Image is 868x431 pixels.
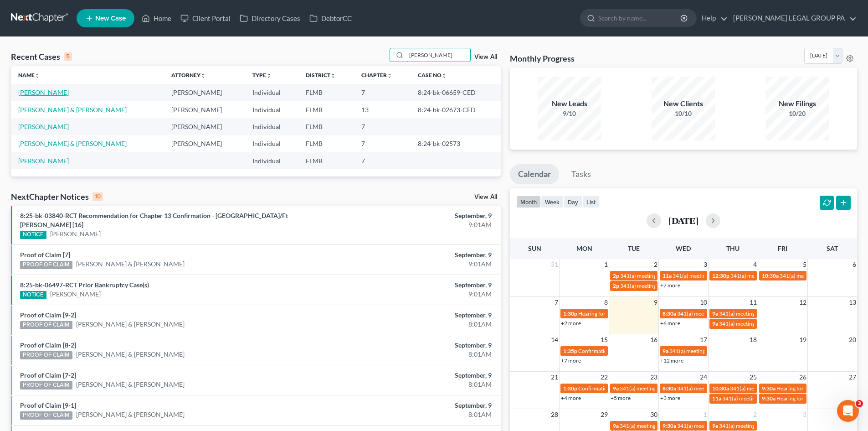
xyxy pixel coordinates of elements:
[749,297,758,308] span: 11
[442,73,447,78] i: unfold_more
[516,196,541,208] button: month
[668,216,699,225] h2: [DATE]
[340,220,492,229] div: 9:01AM
[600,409,609,420] span: 29
[18,106,127,114] a: [PERSON_NAME] & [PERSON_NAME]
[76,380,185,389] a: [PERSON_NAME] & [PERSON_NAME]
[306,72,336,78] a: Districtunfold_more
[663,310,676,317] span: 8:30a
[137,10,176,26] a: Home
[20,381,72,389] div: PROOF OF CLAIM
[660,395,680,401] a: +3 more
[600,372,609,383] span: 22
[730,385,818,392] span: 341(a) meeting for [PERSON_NAME]
[361,72,392,78] a: Chapterunfold_more
[550,334,559,345] span: 14
[387,73,392,78] i: unfold_more
[171,72,206,78] a: Attorneyunfold_more
[340,280,492,290] div: September, 9
[613,385,619,392] span: 9a
[663,348,668,354] span: 9a
[298,101,354,118] td: FLMB
[20,261,72,269] div: PROOF OF CLAIM
[563,164,599,184] a: Tasks
[35,73,40,78] i: unfold_more
[798,334,807,345] span: 19
[673,272,809,279] span: 341(a) meeting for [PERSON_NAME] & [PERSON_NAME]
[802,259,807,270] span: 5
[298,84,354,101] td: FLMB
[699,372,708,383] span: 24
[245,84,298,101] td: Individual
[712,320,718,327] span: 9a
[703,409,708,420] span: 1
[563,310,577,317] span: 1:30p
[712,395,721,402] span: 11a
[620,422,708,429] span: 341(a) meeting for [PERSON_NAME]
[340,401,492,410] div: September, 9
[252,72,272,78] a: Typeunfold_more
[298,152,354,169] td: FLMB
[340,380,492,389] div: 8:01AM
[354,152,411,169] td: 7
[677,310,765,317] span: 341(a) meeting for [PERSON_NAME]
[848,372,857,383] span: 27
[510,53,575,64] h3: Monthly Progress
[550,259,559,270] span: 31
[245,135,298,152] td: Individual
[653,297,658,308] span: 9
[18,72,40,78] a: Nameunfold_more
[576,244,592,252] span: Mon
[663,272,672,279] span: 11a
[561,395,581,401] a: +4 more
[354,118,411,135] td: 7
[64,52,72,61] div: 5
[561,357,581,364] a: +7 more
[856,400,863,407] span: 3
[676,244,691,252] span: Wed
[18,157,69,165] a: [PERSON_NAME]
[712,422,718,429] span: 9a
[298,135,354,152] td: FLMB
[649,372,658,383] span: 23
[749,334,758,345] span: 18
[719,320,807,327] span: 341(a) meeting for [PERSON_NAME]
[340,260,492,269] div: 9:01AM
[749,372,758,383] span: 25
[561,320,581,327] a: +2 more
[20,351,72,359] div: PROOF OF CLAIM
[20,321,72,329] div: PROOF OF CLAIM
[564,196,582,208] button: day
[76,260,185,269] a: [PERSON_NAME] & [PERSON_NAME]
[663,385,676,392] span: 8:30a
[598,10,682,26] input: Search by name...
[20,341,76,349] a: Proof of Claim [8-2]
[603,259,609,270] span: 1
[663,422,676,429] span: 9:30a
[649,409,658,420] span: 30
[660,282,680,289] a: +7 more
[20,311,76,319] a: Proof of Claim [9-2]
[611,395,631,401] a: +5 more
[778,244,787,252] span: Fri
[722,395,810,402] span: 341(a) meeting for [PERSON_NAME]
[340,290,492,299] div: 9:01AM
[554,297,559,308] span: 7
[330,73,336,78] i: unfold_more
[719,422,807,429] span: 341(a) meeting for [PERSON_NAME]
[340,410,492,419] div: 8:01AM
[20,251,70,259] a: Proof of Claim [7]
[620,385,708,392] span: 341(a) meeting for [PERSON_NAME]
[245,101,298,118] td: Individual
[411,101,501,118] td: 8:24-bk-02673-CED
[340,341,492,350] div: September, 9
[798,372,807,383] span: 26
[340,350,492,359] div: 8:01AM
[762,395,776,402] span: 9:30a
[827,244,838,252] span: Sat
[20,281,149,289] a: 8:25-bk-06497-RCT Prior Bankruptcy Case(s)
[340,250,492,260] div: September, 9
[76,320,185,329] a: [PERSON_NAME] & [PERSON_NAME]
[20,411,72,420] div: PROOF OF CLAIM
[11,51,72,62] div: Recent Cases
